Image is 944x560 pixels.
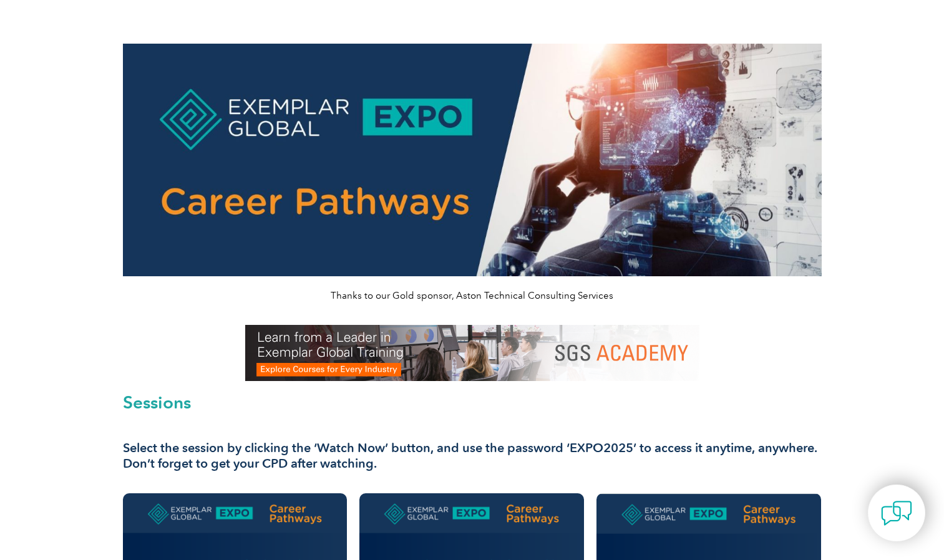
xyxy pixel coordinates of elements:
h3: Select the session by clicking the ‘Watch Now’ button, and use the password ‘EXPO2025’ to access ... [123,440,822,471]
img: contact-chat.png [881,498,912,529]
img: SGS [245,325,699,381]
p: Thanks to our Gold sponsor, Aston Technical Consulting Services [123,289,822,302]
img: career pathways [123,44,822,276]
h2: Sessions [123,393,822,411]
